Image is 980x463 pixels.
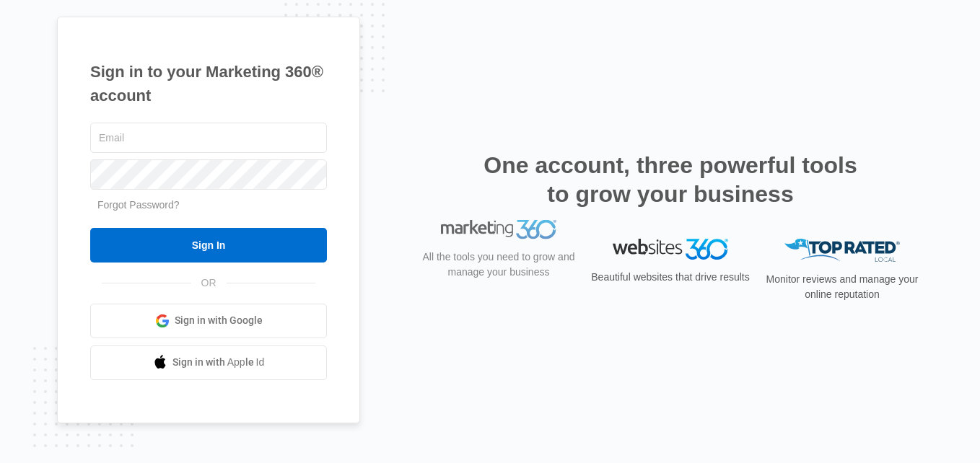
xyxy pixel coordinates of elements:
[761,272,923,302] p: Monitor reviews and manage your online reputation
[590,270,751,285] p: Beautiful websites that drive results
[613,239,728,260] img: Websites 360
[784,239,900,263] img: Top Rated Local
[172,355,265,370] span: Sign in with Apple Id
[90,60,327,107] h1: Sign in to your Marketing 360® account
[90,345,327,380] a: Sign in with Apple Id
[479,151,862,208] h2: One account, three powerful tools to grow your business
[90,123,327,153] input: Email
[97,199,180,211] a: Forgot Password?
[90,304,327,338] a: Sign in with Google
[90,228,327,263] input: Sign In
[441,239,556,259] img: Marketing 360
[418,268,579,299] p: All the tools you need to grow and manage your business
[191,275,227,291] span: OR
[175,313,263,328] span: Sign in with Google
